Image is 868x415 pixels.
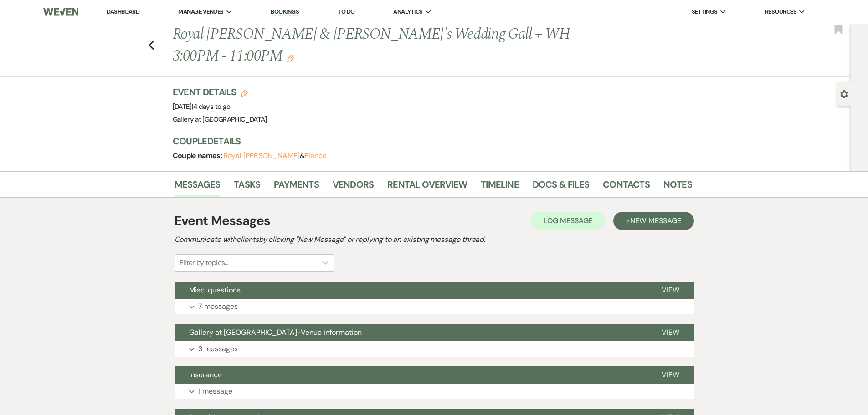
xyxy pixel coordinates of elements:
a: Messages [175,177,221,197]
span: View [662,328,679,337]
a: Docs & Files [533,177,589,197]
button: 1 message [175,384,694,399]
span: Analytics [393,7,422,16]
button: Insurance [175,366,647,384]
a: Contacts [603,177,650,197]
span: Resources [765,7,796,16]
button: Edit [287,54,294,62]
span: Settings [692,7,718,16]
span: 4 days to go [193,102,230,111]
h1: Event Messages [175,211,271,231]
h3: Couple Details [173,135,683,148]
a: Vendors [333,177,374,197]
button: Gallery at [GEOGRAPHIC_DATA]-Venue information [175,324,647,341]
img: Weven Logo [43,2,78,21]
span: Couple names: [173,151,224,160]
span: View [662,285,679,295]
a: Bookings [271,8,299,16]
a: Rental Overview [387,177,467,197]
a: To Do [338,8,354,15]
button: View [647,282,694,299]
h3: Event Details [173,86,267,98]
span: Misc. questions [189,285,241,295]
span: Manage Venues [178,7,223,16]
a: Dashboard [107,8,139,15]
a: Timeline [481,177,519,197]
span: Log Message [544,216,592,225]
a: Notes [663,177,692,197]
button: 3 messages [175,341,694,357]
span: & [224,151,327,160]
div: Filter by topics... [180,257,228,268]
p: 1 message [198,385,232,397]
a: Tasks [234,177,260,197]
button: Log Message [531,212,605,230]
button: View [647,324,694,341]
button: Fiance [304,152,327,159]
button: Open lead details [840,89,848,98]
span: [DATE] [173,102,231,111]
span: New Message [630,216,681,225]
button: Misc. questions [175,282,647,299]
a: Payments [274,177,319,197]
span: Gallery at [GEOGRAPHIC_DATA]-Venue information [189,328,362,337]
h2: Communicate with clients by clicking "New Message" or replying to an existing message thread. [175,234,694,245]
span: View [662,370,679,379]
p: 7 messages [198,301,238,313]
span: Gallery at [GEOGRAPHIC_DATA] [173,115,267,124]
button: +New Message [613,212,693,230]
button: Royal [PERSON_NAME] [224,152,300,159]
p: 3 messages [198,343,238,355]
span: Insurance [189,370,222,379]
h1: Royal [PERSON_NAME] & [PERSON_NAME]'s Wedding Gall + WH 3:00PM - 11:00PM [173,24,581,67]
button: 7 messages [175,299,694,314]
button: View [647,366,694,384]
span: | [192,102,231,111]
